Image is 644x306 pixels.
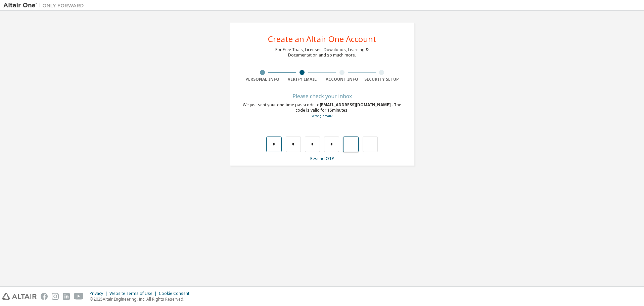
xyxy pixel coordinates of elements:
img: instagram.svg [52,293,59,300]
img: facebook.svg [41,293,48,300]
p: © 2025 Altair Engineering, Inc. All Rights Reserved. [90,296,193,302]
span: [EMAIL_ADDRESS][DOMAIN_NAME] [320,102,392,108]
img: linkedin.svg [63,293,70,300]
div: Account Info [322,77,362,82]
div: Website Terms of Use [109,291,159,296]
div: Cookie Consent [159,291,193,296]
div: Create an Altair One Account [268,35,376,43]
a: Resend OTP [310,156,334,161]
div: Privacy [90,291,109,296]
img: altair_logo.svg [2,293,37,300]
div: Please check your inbox [242,94,402,98]
img: Altair One [3,2,87,9]
div: Verify Email [282,77,322,82]
div: Personal Info [242,77,282,82]
img: youtube.svg [74,293,84,300]
a: Go back to the registration form [312,114,332,118]
div: We just sent your one-time passcode to . The code is valid for 15 minutes. [242,102,402,119]
div: For Free Trials, Licenses, Downloads, Learning & Documentation and so much more. [275,47,369,58]
div: Security Setup [362,77,402,82]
